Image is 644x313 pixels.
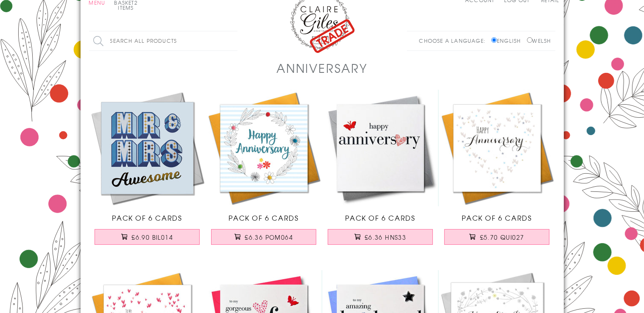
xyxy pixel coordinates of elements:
[444,229,549,245] button: £5.70 QUI027
[480,233,524,241] span: £5.70 QUI027
[229,213,299,223] span: Pack of 6 Cards
[491,37,525,44] label: English
[322,90,439,253] a: Wedding Card, Heart, Happy Anniversary, embellished with a fabric butterfly Pack of 6 Cards £6.36...
[322,90,439,206] img: Wedding Card, Heart, Happy Anniversary, embellished with a fabric butterfly
[131,233,173,241] span: £6.90 BIL014
[211,229,316,245] button: £6.36 POM064
[439,90,555,253] a: Wedding Card, Heart of Hearts, Happy Anniversary Pack of 6 Cards £5.70 QUI027
[89,90,206,206] img: Wedding Card, Mr & Mrs Awesome, blue block letters, with gold foil
[346,213,415,223] span: Pack of 6 Cards
[89,90,206,253] a: Wedding Card, Mr & Mrs Awesome, blue block letters, with gold foil Pack of 6 Cards £6.90 BIL014
[245,233,293,241] span: £6.36 POM064
[439,90,555,206] img: Wedding Card, Heart of Hearts, Happy Anniversary
[328,229,433,245] button: £6.36 HNS33
[89,31,237,50] input: Search all products
[365,233,406,241] span: £6.36 HNS33
[95,229,200,245] button: £6.90 BIL014
[527,37,551,44] label: Welsh
[491,37,497,43] input: English
[419,37,490,44] p: Choose a language:
[462,213,532,223] span: Pack of 6 Cards
[112,213,182,223] span: Pack of 6 Cards
[206,90,322,206] img: Wedding Card, Flower Circle, Happy Anniversary, Embellished with pompoms
[206,90,322,253] a: Wedding Card, Flower Circle, Happy Anniversary, Embellished with pompoms Pack of 6 Cards £6.36 PO...
[229,31,237,50] input: Search
[276,59,367,77] h1: Anniversary
[527,37,532,43] input: Welsh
